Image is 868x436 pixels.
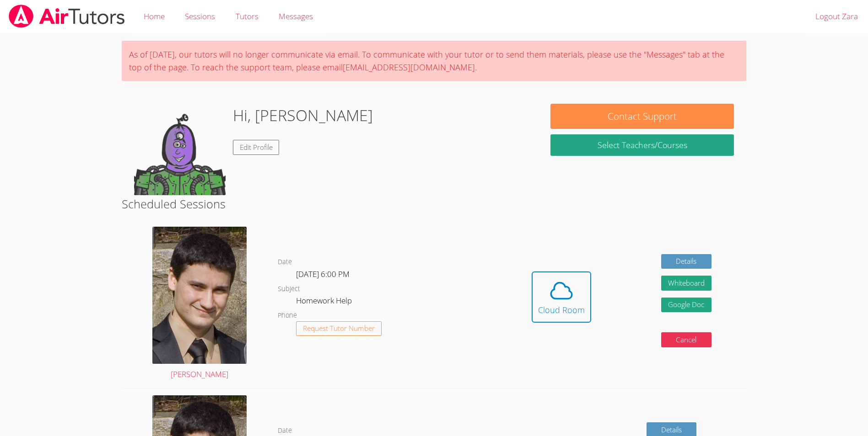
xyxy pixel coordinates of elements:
button: Whiteboard [661,276,712,291]
span: [DATE] 6:00 PM [296,269,350,279]
a: Google Doc [661,298,712,313]
a: Details [661,254,712,269]
img: default.png [134,104,226,195]
dt: Phone [278,310,297,321]
h1: Hi, [PERSON_NAME] [233,104,373,127]
button: Contact Support [550,104,734,129]
span: Messages [279,11,313,21]
button: Cancel [661,332,712,347]
div: Cloud Room [538,303,585,316]
button: Cloud Room [532,271,591,323]
h2: Scheduled Sessions [122,195,747,213]
button: Request Tutor Number [296,321,382,336]
a: Edit Profile [233,140,280,155]
dt: Date [278,256,292,268]
dd: Homework Help [296,294,354,310]
span: Request Tutor Number [303,325,375,332]
a: Select Teachers/Courses [550,134,734,156]
div: As of [DATE], our tutors will no longer communicate via email. To communicate with your tutor or ... [122,41,747,81]
a: [PERSON_NAME] [152,227,247,381]
img: david.jpg [152,227,247,364]
dt: Subject [278,283,300,295]
img: airtutors_banner-c4298cdbf04f3fff15de1276eac7730deb9818008684d7c2e4769d2f7ddbe033.png [8,5,126,28]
